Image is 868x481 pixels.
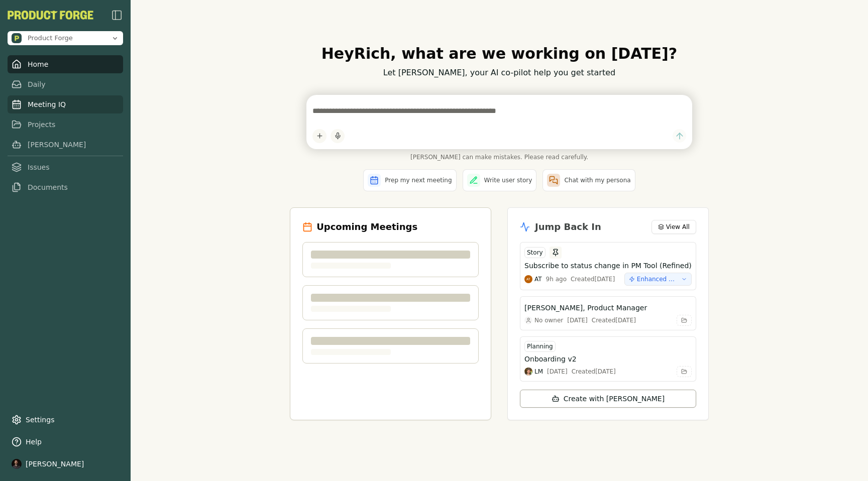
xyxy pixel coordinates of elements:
div: 9h ago [546,275,567,283]
button: Start dictation [331,129,345,143]
h2: Upcoming Meetings [316,220,417,234]
img: Adam Tucker [524,275,532,283]
button: View All [652,220,696,234]
a: Issues [8,158,123,176]
div: Planning [524,341,556,352]
button: Create with [PERSON_NAME] [520,390,696,408]
div: [DATE] [567,316,588,324]
span: Write user story [484,176,532,184]
button: PF-Logo [8,11,93,20]
span: AT [534,275,542,283]
button: Add content to chat [312,129,327,143]
p: Let [PERSON_NAME], your AI co-pilot help you get started [290,67,709,79]
img: Luke Moderwell [524,368,532,376]
a: Home [8,55,123,73]
span: Chat with my persona [564,176,630,184]
a: [PERSON_NAME] [8,136,123,154]
button: Chat with my persona [542,169,635,191]
button: Prep my next meeting [363,169,456,191]
span: Product Forge [28,34,73,43]
span: LM [534,368,543,376]
button: Subscribe to status change in PM Tool (Refined) [524,261,692,271]
div: Story [524,247,546,258]
img: sidebar [111,9,123,21]
button: Send message [673,129,686,143]
h2: Jump Back In [535,220,601,234]
span: No owner [534,316,563,324]
div: [DATE] [547,368,568,376]
button: Open organization switcher [8,31,123,45]
a: Projects [8,115,123,134]
h3: [PERSON_NAME], Product Manager [524,303,647,313]
span: [PERSON_NAME] can make mistakes. Please read carefully. [306,153,692,161]
button: Onboarding v2 [524,354,692,364]
span: Prep my next meeting [385,176,452,184]
button: Enhanced Artifact Integration Sync and Real-Time Status Management [624,273,692,286]
h1: Hey Rich , what are we working on [DATE]? [290,45,709,63]
img: profile [12,459,22,469]
img: Product Forge [12,33,22,43]
a: Daily [8,75,123,93]
a: Meeting IQ [8,95,123,113]
div: Created [DATE] [572,368,616,376]
a: Documents [8,178,123,196]
button: Help [8,433,123,451]
button: Write user story [463,169,537,191]
span: Create with [PERSON_NAME] [564,394,665,404]
img: Product Forge [8,11,93,20]
div: Created [DATE] [571,275,615,283]
button: [PERSON_NAME], Product Manager [524,303,692,313]
span: View All [666,223,690,231]
a: Settings [8,411,123,429]
span: Enhanced Artifact Integration Sync and Real-Time Status Management [637,275,677,283]
div: Created [DATE] [592,316,636,324]
button: [PERSON_NAME] [8,455,123,473]
h3: Onboarding v2 [524,354,577,364]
